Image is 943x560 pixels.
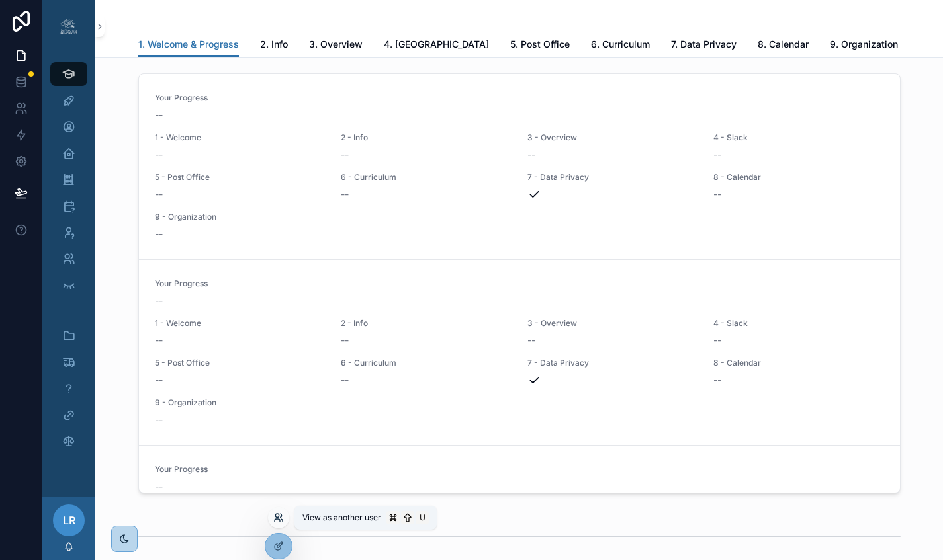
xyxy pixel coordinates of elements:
span: 9. Organization [830,38,898,51]
span: 3 - Overview [527,132,698,143]
span: 9 - Organization [155,212,326,222]
span: U [417,512,427,523]
a: 8. Calendar [758,32,809,59]
span: -- [155,227,163,241]
span: 8 - Calendar [713,358,884,368]
div: scrollable content [42,53,95,471]
span: 3 - Overview [527,318,698,329]
span: 5. Post Office [510,38,570,51]
span: 5 - Post Office [155,358,326,368]
span: 6 - Curriculum [341,358,512,368]
span: -- [527,334,535,347]
span: -- [155,334,163,347]
a: 2. Info [260,32,288,59]
span: -- [155,413,163,426]
span: Your Progress [155,93,884,103]
span: 4 - Slack [713,132,884,143]
span: View as another user [302,512,381,523]
span: -- [155,108,163,122]
span: 8. Calendar [758,38,809,51]
span: 1 - Welcome [155,318,326,329]
span: 8 - Calendar [713,172,884,182]
span: Your Progress [155,464,884,475]
span: 1. Welcome & Progress [138,38,239,51]
span: 9 - Organization [155,397,326,408]
span: -- [155,294,163,307]
span: -- [155,148,163,161]
span: LR [63,512,75,528]
span: 3. Overview [309,38,363,51]
a: 7. Data Privacy [671,32,737,59]
a: 9. Organization [830,32,898,59]
span: 7 - Data Privacy [527,172,698,182]
a: 5. Post Office [510,32,570,59]
span: 6 - Curriculum [341,172,512,182]
span: -- [341,188,349,201]
span: -- [155,374,163,387]
span: 2 - Info [341,318,512,329]
span: -- [713,148,721,161]
span: 2. Info [260,38,288,51]
img: App logo [58,16,79,37]
span: -- [713,374,721,387]
span: -- [155,188,163,201]
span: 5 - Post Office [155,172,326,182]
span: -- [341,334,349,347]
span: 2 - Info [341,132,512,143]
a: 1. Welcome & Progress [138,32,239,58]
a: 3. Overview [309,32,363,59]
span: -- [713,334,721,347]
span: -- [341,148,349,161]
span: Your Progress [155,278,884,289]
span: 6. Curriculum [591,38,650,51]
span: -- [713,188,721,201]
span: -- [155,480,163,493]
a: 4. [GEOGRAPHIC_DATA] [384,32,489,59]
span: 7. Data Privacy [671,38,737,51]
span: -- [527,148,535,161]
span: 7 - Data Privacy [527,358,698,368]
a: 6. Curriculum [591,32,650,59]
span: -- [341,374,349,387]
span: 1 - Welcome [155,132,326,143]
span: 4. [GEOGRAPHIC_DATA] [384,38,489,51]
span: 4 - Slack [713,318,884,329]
